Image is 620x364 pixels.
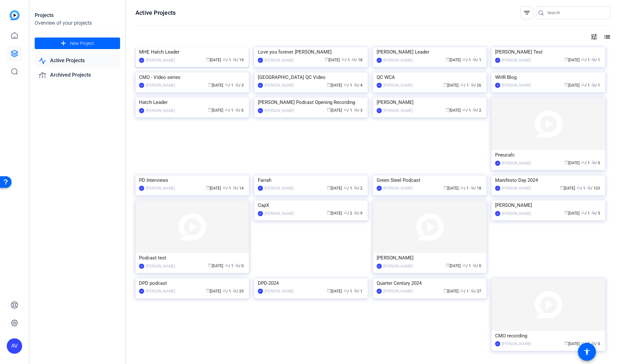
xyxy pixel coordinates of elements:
[564,161,580,165] span: [DATE]
[258,200,364,210] div: CapX
[443,83,447,87] span: calendar_today
[523,9,531,17] mat-icon: filter_list
[354,289,362,293] span: / 1
[495,200,601,210] div: [PERSON_NAME]
[344,289,347,292] span: group
[139,97,245,107] div: Hatch Leader
[564,211,568,215] span: calendar_today
[146,57,175,63] div: [PERSON_NAME]
[223,186,231,190] span: / 1
[139,58,144,63] div: AV
[591,160,595,164] span: radio
[462,263,466,267] span: group
[581,341,585,345] span: group
[473,263,476,267] span: radio
[587,186,591,190] span: radio
[603,33,610,41] mat-icon: list
[495,72,601,82] div: WHR Blog
[383,263,413,269] div: [PERSON_NAME]
[233,57,237,61] span: radio
[495,150,601,160] div: Pneucalc
[225,263,229,267] span: group
[470,186,474,190] span: radio
[223,57,226,61] span: group
[233,186,244,190] span: / 14
[460,83,469,88] span: / 1
[560,186,575,190] span: [DATE]
[581,342,590,346] span: / 1
[223,289,226,292] span: group
[581,83,585,87] span: group
[344,108,352,113] span: / 1
[383,288,413,294] div: [PERSON_NAME]
[581,57,585,61] span: group
[470,186,481,190] span: / 18
[265,288,294,294] div: [PERSON_NAME]
[139,108,144,113] div: AV
[139,253,245,263] div: Podcast test
[225,264,233,268] span: / 1
[591,211,600,216] span: / 5
[206,186,210,190] span: calendar_today
[206,186,221,190] span: [DATE]
[581,161,590,165] span: / 1
[502,185,531,191] div: [PERSON_NAME]
[354,108,362,113] span: / 3
[327,289,342,293] span: [DATE]
[223,186,226,190] span: group
[70,40,94,47] span: New Project
[139,72,245,82] div: CMO - Video series
[462,58,471,62] span: / 1
[35,12,120,19] div: Projects
[377,289,382,294] div: AV
[146,288,175,294] div: [PERSON_NAME]
[258,83,263,88] div: AV
[344,186,352,190] span: / 1
[265,57,294,63] div: [PERSON_NAME]
[377,47,483,57] div: [PERSON_NAME] Leader
[443,83,458,88] span: [DATE]
[327,83,342,88] span: [DATE]
[460,83,464,87] span: group
[258,175,364,185] div: Farrah
[547,9,605,17] input: Search
[377,83,382,88] div: AV
[581,58,590,62] span: / 1
[352,58,362,62] span: / 18
[443,289,447,292] span: calendar_today
[206,58,221,62] span: [DATE]
[577,186,585,190] span: / 1
[344,289,352,293] span: / 1
[327,108,342,113] span: [DATE]
[446,264,461,268] span: [DATE]
[383,107,413,114] div: [PERSON_NAME]
[139,278,245,288] div: DPD podcast
[7,338,22,354] div: AV
[564,342,580,346] span: [DATE]
[564,160,568,164] span: calendar_today
[564,83,568,87] span: calendar_today
[502,341,531,347] div: [PERSON_NAME]
[225,108,233,113] span: / 1
[233,58,244,62] span: / 19
[495,47,601,57] div: [PERSON_NAME] Test
[354,83,358,87] span: radio
[258,211,263,216] div: AV
[35,54,120,67] a: Active Projects
[590,33,598,41] mat-icon: tune
[139,83,144,88] div: AV
[470,83,474,87] span: radio
[344,83,347,87] span: group
[564,58,580,62] span: [DATE]
[235,83,239,87] span: radio
[446,108,461,113] span: [DATE]
[591,57,595,61] span: radio
[564,83,580,88] span: [DATE]
[354,211,358,215] span: radio
[591,341,595,345] span: radio
[495,211,500,216] div: AV
[235,108,244,113] span: / 6
[139,47,245,57] div: MHE Hatch Leader
[344,108,347,112] span: group
[354,186,358,190] span: radio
